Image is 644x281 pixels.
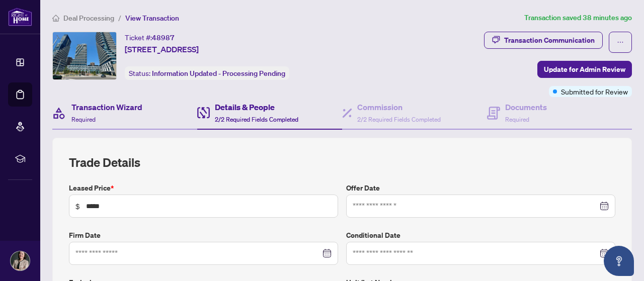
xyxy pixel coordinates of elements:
[346,230,615,241] label: Conditional Date
[75,201,80,212] span: $
[357,101,441,113] h4: Commission
[69,154,615,170] h2: Trade Details
[524,12,632,24] article: Transaction saved 38 minutes ago
[71,101,142,113] h4: Transaction Wizard
[357,116,441,123] span: 2/2 Required Fields Completed
[118,12,121,24] li: /
[53,32,116,79] img: IMG-C12319756_1.jpg
[71,116,96,123] span: Required
[125,32,175,43] div: Ticket #:
[215,101,298,113] h4: Details & People
[69,230,338,241] label: Firm Date
[537,61,632,78] button: Update for Admin Review
[152,69,285,78] span: Information Updated - Processing Pending
[484,32,603,49] button: Transaction Communication
[63,14,114,23] span: Deal Processing
[152,33,175,42] span: 48987
[505,116,529,123] span: Required
[52,15,59,22] span: home
[544,61,625,77] span: Update for Admin Review
[8,8,32,26] img: logo
[505,101,547,113] h4: Documents
[69,182,338,194] label: Leased Price
[617,39,624,46] span: ellipsis
[604,246,634,276] button: Open asap
[11,251,30,270] img: Profile Icon
[504,32,595,48] div: Transaction Communication
[125,14,179,23] span: View Transaction
[215,116,298,123] span: 2/2 Required Fields Completed
[346,182,615,194] label: Offer Date
[125,66,289,80] div: Status:
[561,86,628,97] span: Submitted for Review
[125,43,199,55] span: [STREET_ADDRESS]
